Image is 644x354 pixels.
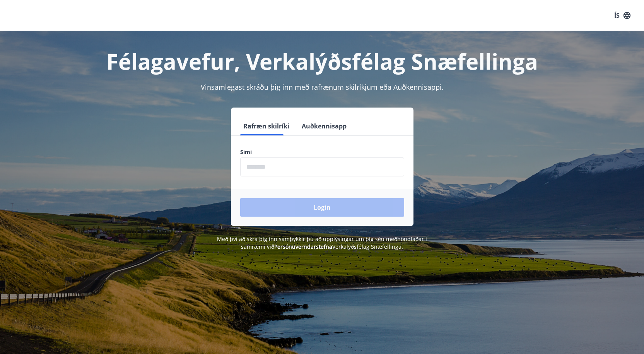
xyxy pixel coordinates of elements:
button: Rafræn skilríki [240,117,292,135]
button: ÍS [610,9,635,22]
label: Sími [240,148,404,156]
h1: Félagavefur, Verkalýðsfélag Snæfellinga [53,46,591,76]
a: Persónuverndarstefna [274,243,332,250]
button: Auðkennisapp [299,117,350,135]
span: Með því að skrá þig inn samþykkir þú að upplýsingar um þig séu meðhöndlaðar í samræmi við Verkalý... [217,235,427,250]
span: Vinsamlegast skráðu þig inn með rafrænum skilríkjum eða Auðkennisappi. [201,82,444,92]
